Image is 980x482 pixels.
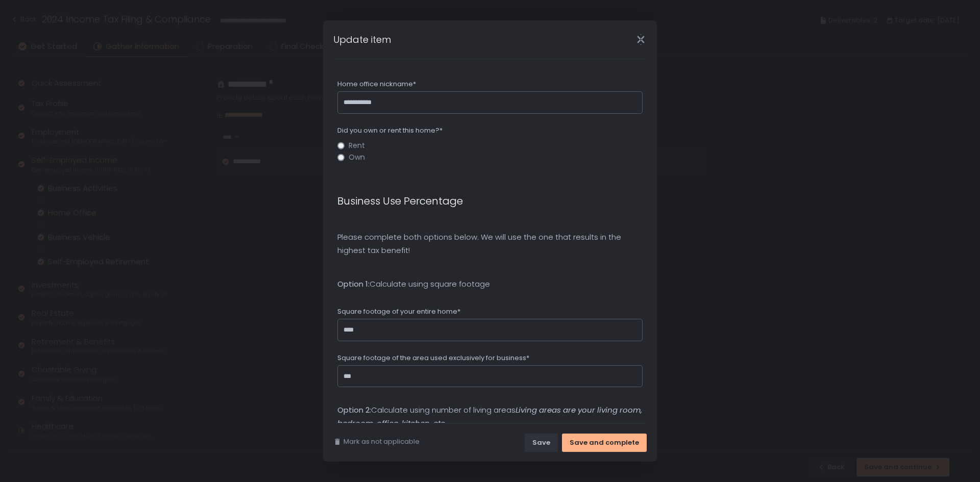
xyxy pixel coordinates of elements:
span: Home office nickname* [337,80,416,89]
span: Rent [349,142,365,149]
div: Save and complete [570,438,639,447]
button: Mark as not applicable [333,437,420,446]
h3: Business Use Percentage [337,194,643,208]
p: Calculate using number of living areas [337,403,643,430]
h1: Update item [333,33,391,46]
div: Save [532,438,550,447]
span: Did you own or rent this home?* [337,126,443,135]
span: Own [349,154,365,161]
strong: Option 2: [337,404,371,415]
span: Square footage of your entire home* [337,307,460,316]
button: Save and complete [562,434,647,452]
input: Own [337,154,345,161]
p: Calculate using square footage [337,277,643,291]
div: Close [624,34,657,45]
input: Rent [337,142,345,149]
strong: Option 1: [337,278,370,289]
span: Square footage of the area used exclusively for business* [337,353,529,363]
p: Please complete both options below. We will use the one that results in the highest tax benefit! [337,231,643,257]
button: Save [525,434,558,452]
span: Mark as not applicable [344,437,420,446]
